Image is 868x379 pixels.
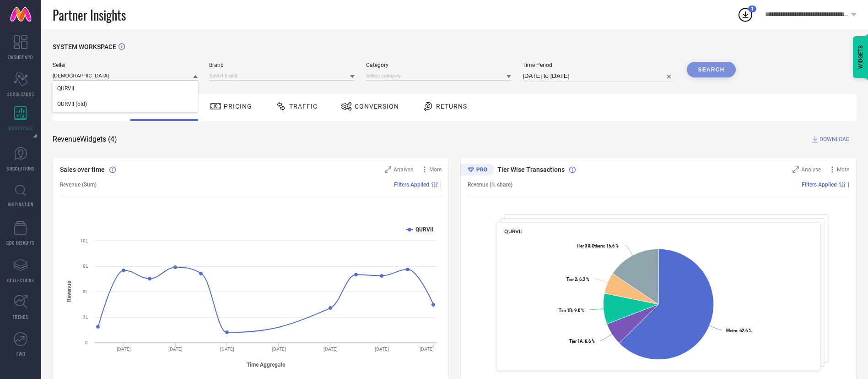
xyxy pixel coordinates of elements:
text: : 6.6 % [569,339,595,344]
tspan: Tier 2 [566,277,577,282]
text: 10L [80,238,88,243]
span: More [837,166,849,173]
span: Revenue (Sum) [60,181,97,188]
text: 3L [83,314,88,319]
span: Returns [436,103,467,110]
tspan: Metro [726,328,737,333]
span: FWD [16,351,25,357]
text: 5L [83,289,88,294]
div: Premium [460,164,494,177]
svg: Zoom [793,166,799,173]
span: More [429,166,442,173]
span: WORKSPACE [8,125,33,132]
input: Select brand [209,71,354,81]
text: QURVII [415,226,434,233]
span: TRENDS [13,313,28,320]
tspan: Tier 1B [559,308,572,313]
tspan: Tier 3 & Others [577,243,604,248]
span: Brand [209,62,354,68]
span: 1 [751,6,754,12]
span: Filters Applied [802,181,837,188]
text: : 15.6 % [577,243,619,248]
span: COLLECTIONS [7,277,34,284]
div: QURVII [53,81,198,96]
text: : 62.6 % [726,328,752,333]
tspan: Time Aggregate [247,362,286,368]
span: QURVII (old) [57,101,87,107]
svg: Zoom [385,166,391,173]
span: Analyse [801,166,821,173]
span: Filters Applied [394,181,429,188]
span: Seller [53,62,198,68]
span: SUGGESTIONS [7,165,35,172]
span: CDC INSIGHTS [6,239,35,246]
span: Tier Wise Transactions [497,166,565,173]
span: | [440,181,442,188]
text: [DATE] [272,346,286,352]
span: DOWNLOAD [819,135,850,144]
input: Select category [366,71,511,81]
span: Partner Insights [53,5,126,24]
span: DASHBOARD [8,54,33,60]
text: [DATE] [117,346,131,352]
text: 0 [85,340,88,345]
tspan: Revenue [66,280,72,302]
text: [DATE] [168,346,183,352]
span: Category [366,62,511,68]
text: : 9.0 % [559,308,584,313]
text: [DATE] [323,346,338,352]
span: QURVII [57,85,74,92]
text: [DATE] [375,346,389,352]
span: QURVII [504,228,522,235]
input: Select time period [523,71,675,82]
span: INSPIRATION [8,201,33,208]
text: : 6.2 % [566,277,589,282]
span: Revenue (% share) [468,181,512,188]
div: Open download list [737,6,754,23]
span: Sales over time [60,166,105,173]
span: | [848,181,849,188]
span: Pricing [224,103,252,110]
span: SCORECARDS [7,91,34,98]
span: Conversion [355,103,399,110]
span: Time Period [523,62,675,68]
text: [DATE] [420,346,434,352]
tspan: Tier 1A [569,339,583,344]
span: Revenue Widgets ( 4 ) [53,135,117,144]
span: Traffic [289,103,318,110]
text: 8L [83,264,88,269]
span: Analyse [394,166,413,173]
span: SYSTEM WORKSPACE [53,43,116,50]
div: QURVII (old) [53,96,198,112]
text: [DATE] [220,346,234,352]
